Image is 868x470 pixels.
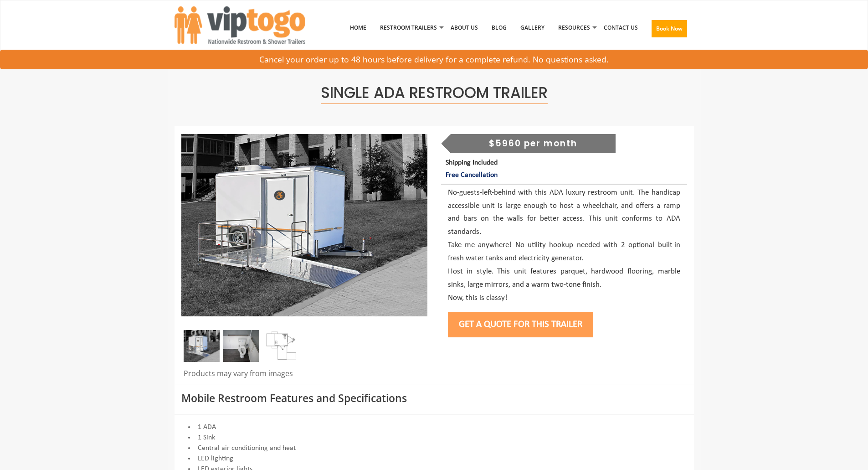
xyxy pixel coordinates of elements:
li: LED lighting [181,454,687,464]
div: $5960 per month [451,134,616,153]
a: Contact Us [597,4,645,52]
a: About Us [444,4,485,52]
p: No-guests-left-behind with this ADA luxury restroom unit. The handicap accessible unit is large e... [448,186,680,305]
p: Shipping Included [446,157,687,181]
h3: Mobile Restroom Features and Specifications [181,393,687,404]
li: 1 Sink [181,433,687,443]
a: Restroom Trailers [373,4,444,52]
span: Single ADA Restroom Trailer [321,82,548,104]
img: Single ADA Inside-min [223,330,259,362]
a: Resources [551,4,597,52]
img: Single ADA plan [263,330,299,362]
span: Free Cancellation [446,171,498,179]
a: Home [343,4,373,52]
a: Book Now [645,4,694,57]
a: Blog [485,4,514,52]
a: Gallery [514,4,551,52]
img: VIPTOGO [175,6,305,44]
button: Book Now [652,20,687,37]
div: Products may vary from images [181,368,427,384]
img: Single ADA [181,134,427,316]
li: 1 ADA [181,422,687,433]
li: Central air conditioning and heat [181,443,687,454]
a: Get a Quote for this Trailer [448,320,593,329]
button: Get a Quote for this Trailer [448,312,593,337]
img: Single ADA [184,330,220,362]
